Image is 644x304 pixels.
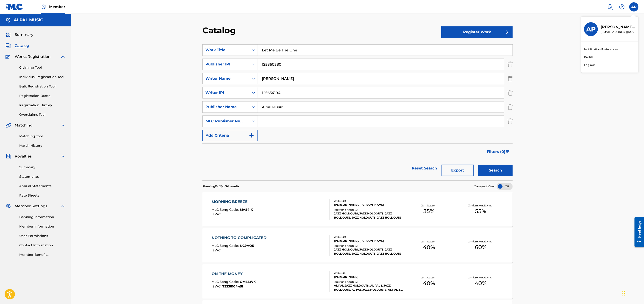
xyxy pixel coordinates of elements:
a: Banking Information [19,215,66,220]
span: Royalties [15,154,32,159]
span: MLC Song Code : [212,244,240,248]
a: Summary [19,165,66,170]
img: Accounts [6,17,11,23]
span: 35 % [424,207,435,215]
img: Summary [6,32,11,37]
span: MLC Song Code : [212,208,240,212]
img: Delete Criterion [508,73,513,84]
img: expand [60,154,66,159]
p: ALAN Palanker [601,24,636,30]
p: Showing 11 - 20 of 20 results [202,184,239,189]
a: Registration History [19,103,66,108]
div: Publisher IPI [205,62,247,67]
div: [PERSON_NAME], [PERSON_NAME] [334,239,403,243]
a: Registration Drafts [19,93,66,98]
img: Top Rightsholder [41,4,46,10]
a: Rate Sheets [19,193,66,198]
a: Overclaims Tool [19,112,66,117]
a: Annual Statements [19,184,66,189]
div: Help [617,2,627,11]
span: 40 % [475,279,487,287]
span: Compact View [474,184,495,189]
div: Recording Artists ( 5 ) [334,208,403,211]
button: Add Criteria [202,130,258,141]
a: Member Information [19,224,66,229]
img: Delete Criterion [508,59,513,70]
img: f7272a7cc735f4ea7f67.svg [504,29,509,35]
img: Delete Criterion [508,115,513,127]
a: Profile [584,55,593,59]
button: Search [478,165,513,176]
img: search [607,4,613,10]
img: Royalties [6,154,11,159]
p: Total Known Shares: [468,204,493,207]
span: NC9AQ5 [240,244,254,248]
p: Your Shares: [422,240,437,243]
img: expand [60,203,66,209]
img: Delete Criterion [508,101,513,113]
img: filter [506,150,510,153]
span: Works Registration [15,54,50,59]
a: ON THE MONEYMLC Song Code:OM6SWKISWC:T3238104451Writers (1)[PERSON_NAME]Recording Artists (5)AL P... [202,264,513,299]
a: NOTHING TO COMPLICATEDMLC Song Code:NC9AQ5ISWC:Writers (2)[PERSON_NAME], [PERSON_NAME]Recording A... [202,228,513,263]
span: 40 % [423,279,435,287]
div: Recording Artists ( 5 ) [334,244,403,248]
div: Writer Name [205,76,247,81]
div: Writers ( 2 ) [334,235,403,239]
p: alanpalanker@gmail.com [601,30,636,34]
div: JAZZ HOLDOUTS, JAZZ HOLDOUTS, JAZZ HOLDOUTS, JAZZ HOLDOUTS, JAZZ HOLDOUTS [334,248,403,256]
img: Works Registration [6,54,11,59]
span: Matching [15,123,33,128]
img: Delete Criterion [508,87,513,99]
div: ON THE MONEY [212,271,256,277]
iframe: Resource Center [631,214,644,251]
button: Register Work [441,26,513,38]
a: Individual Registration Tool [19,75,66,79]
button: Filters (0) [484,146,513,158]
span: Catalog [15,43,29,48]
img: Catalog [6,43,11,48]
a: Reset Search [409,163,439,173]
div: JAZZ HOLDOUTS, JAZZ HOLDOUTS, JAZZ HOLDOUTS, JAZZ HOLDOUTS, JAZZ HOLDOUTS [334,211,403,220]
div: MORNING BREEZE [212,199,253,205]
a: MORNING BREEZEMLC Song Code:MA54IKISWC:Writers (2)[PERSON_NAME], [PERSON_NAME]Recording Artists (... [202,192,513,227]
img: expand [60,123,66,128]
a: Statements [19,174,66,179]
a: User Permissions [19,234,66,238]
div: Drag [622,287,625,300]
div: NOTHING TO COMPLICATED [212,235,269,241]
a: Notification Preferences [584,47,618,51]
span: 40 % [423,243,435,251]
p: Log out [584,63,595,67]
span: Member [49,4,65,9]
img: MLC Logo [6,3,23,10]
h2: Catalog [202,25,238,36]
div: [PERSON_NAME] [334,275,403,279]
img: Member Settings [6,203,11,209]
img: 9d2ae6d4665cec9f34b9.svg [249,133,254,138]
div: Writer IPI [205,90,247,96]
a: Match History [19,143,66,148]
img: Matching [6,123,11,128]
h3: AP [586,25,596,33]
span: ISWC : [212,248,223,252]
a: Matching Tool [19,134,66,139]
div: Writers ( 2 ) [334,199,403,203]
p: Total Known Shares: [468,276,493,279]
iframe: Chat Widget [621,282,644,304]
span: MLC Song Code : [212,280,240,284]
a: Claiming Tool [19,65,66,70]
img: expand [60,54,66,59]
p: Your Shares: [422,204,437,207]
span: Member Settings [15,203,47,209]
span: ISWC : [212,212,223,216]
a: Member Benefits [19,252,66,257]
span: 60 % [475,243,487,251]
h5: ALPAL MUSIC [14,17,43,23]
div: Recording Artists ( 5 ) [334,280,403,284]
div: MLC Publisher Number [205,118,247,124]
div: Publisher Name [205,104,247,110]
